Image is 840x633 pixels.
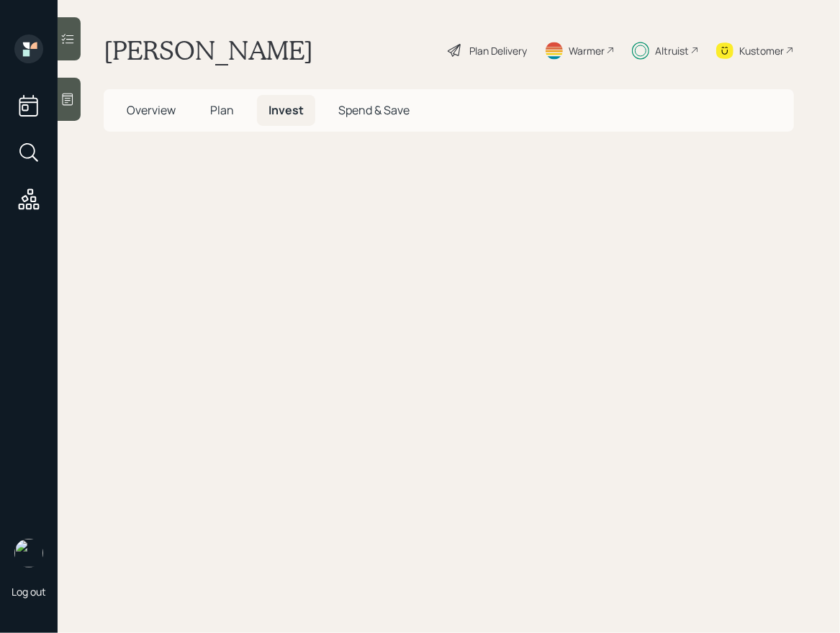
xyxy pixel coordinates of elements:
div: Altruist [655,43,689,58]
h1: [PERSON_NAME] [104,35,313,66]
span: Plan [210,102,234,118]
div: Plan Delivery [469,43,527,58]
div: Log out [12,585,46,598]
span: Invest [268,102,304,118]
img: hunter_neumayer.jpg [14,539,43,568]
div: Warmer [569,43,605,58]
div: Kustomer [739,43,784,58]
span: Spend & Save [338,102,410,118]
span: Overview [127,102,176,118]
